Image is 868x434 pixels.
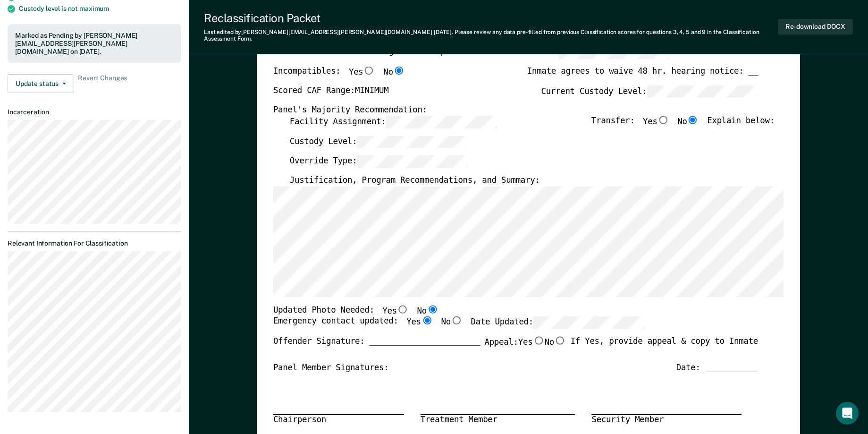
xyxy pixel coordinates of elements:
div: Chairperson [273,414,404,426]
div: Security Member [591,414,742,426]
div: Status at time of hearing: [273,46,669,66]
label: Current Custody Level: [541,85,758,98]
input: Facility Assignment: [386,116,497,128]
button: Re-download DOCX [778,19,853,34]
label: Facility Assignment: [290,116,497,128]
label: Override Type: [290,155,468,168]
label: Justification, Program Recommendations, and Summary: [290,175,540,186]
label: No [441,316,463,329]
div: Panel Member Signatures: [273,362,389,373]
input: Yes [397,305,409,313]
span: Revert Changes [78,74,127,93]
input: Other: [558,46,669,59]
div: Date: ___________ [676,362,758,373]
input: No [554,336,566,344]
label: No [544,336,566,348]
input: Gen. Pop. [450,46,462,54]
label: AS [470,46,491,59]
input: No [451,316,463,324]
div: Open Intercom Messenger [836,402,859,425]
div: Offender Signature: _______________________ If Yes, provide appeal & copy to Inmate [273,336,758,363]
label: No [417,305,438,316]
label: Yes [643,116,669,128]
label: No [677,116,699,128]
button: Update status [8,74,74,93]
input: No [687,116,699,124]
label: Other: [530,46,670,59]
dt: Relevant Information For Classification [8,239,181,247]
label: Yes [406,316,433,329]
input: No [393,66,405,74]
div: Treatment Member [421,414,575,426]
span: [DATE] [434,29,452,35]
div: Transfer: Explain below: [591,116,775,136]
dt: Incarceration [8,108,181,116]
div: Updated Photo Needed: [273,305,438,316]
input: No [427,305,438,313]
input: Date Updated: [533,316,644,329]
div: Emergency contact updated: [273,316,645,336]
input: Custody Level: [357,136,468,148]
label: Yes [382,305,409,316]
input: Yes [532,336,544,344]
div: Inmate agrees to waive 48 hr. hearing notice: __ [527,66,758,85]
div: Panel's Majority Recommendation: [273,105,758,116]
input: Override Type: [357,155,468,168]
label: Gen. Pop. [406,46,462,59]
span: maximum [79,5,109,12]
div: Marked as Pending by [PERSON_NAME][EMAIL_ADDRESS][PERSON_NAME][DOMAIN_NAME] on [DATE]. [15,32,174,55]
label: Scored CAF Range: MINIMUM [273,85,389,98]
input: Yes [657,116,669,124]
input: Yes [421,316,433,324]
input: Yes [363,66,375,74]
div: Last edited by [PERSON_NAME][EMAIL_ADDRESS][PERSON_NAME][DOMAIN_NAME] . Please review any data pr... [204,29,778,43]
div: Incompatibles: [273,66,405,85]
label: Date Updated: [471,316,644,329]
input: PC [509,46,521,54]
label: No [383,66,405,78]
label: Yes [518,336,545,348]
label: Yes [349,66,375,78]
label: Appeal: [484,336,566,355]
label: PC [500,46,522,59]
label: Custody Level: [290,136,468,148]
input: Current Custody Level: [647,85,758,98]
div: Custody level is not [19,5,181,13]
div: Reclassification Packet [204,11,778,25]
input: AS [480,46,491,54]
